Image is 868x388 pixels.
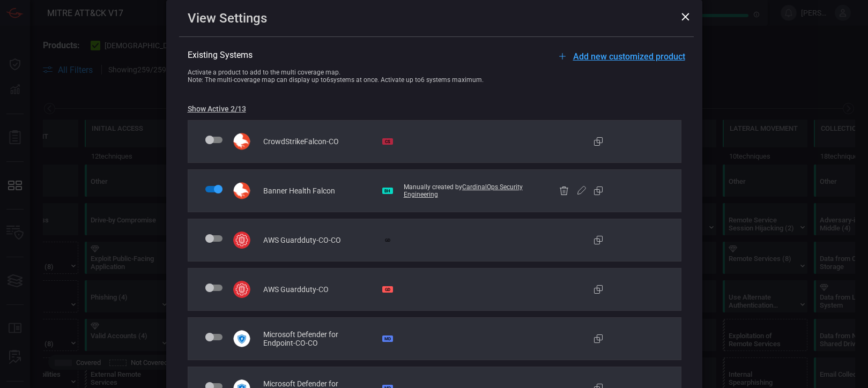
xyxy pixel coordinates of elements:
img: svg+xml;base64,PHN2ZyB3aWR0aD0iMzYiIGhlaWdodD0iMzciIHZpZXdCb3g9IjAgMCAzNiAzNyIgZmlsbD0ibm9uZSIgeG... [233,133,250,150]
button: Show Active 2/13 [188,105,246,113]
button: Clone [592,332,605,345]
div: Activate a product to add to the multi coverage map. [188,69,702,76]
button: Clone [592,234,605,247]
button: Clone [592,135,605,148]
div: GD [382,237,393,243]
div: MD [382,335,393,342]
img: svg+xml;base64,PHN2ZyB3aWR0aD0iMzYiIGhlaWdodD0iMzciIHZpZXdCb3g9IjAgMCAzNiAzNyIgZmlsbD0ibm9uZSIgeG... [233,182,250,199]
button: Clone [592,184,605,197]
span: CrowdStrikeFalcon-CO [263,137,339,146]
span: Microsoft Defender for Endpoint-CO-CO [263,330,372,347]
span: CardinalOps Security Engineering [404,183,523,198]
span: Add new customized product [573,51,685,62]
div: Manually created by [404,183,559,198]
img: svg+xml;base64,PHN2ZyB3aWR0aD0iMzYiIGhlaWdodD0iMzYiIHZpZXdCb3g9IjAgMCAzNiAzNiIgZmlsbD0ibm9uZSIgeG... [233,232,250,249]
div: BH [382,188,393,194]
button: Clone [592,283,605,296]
span: AWS Guardduty-CO-CO [263,236,341,244]
div: View Settings [188,11,685,26]
button: Add new customized product [556,50,685,63]
div: Note: The multi-coverage map can display up to 6 systems at once. Activate up to 6 systems maximum. [188,76,702,84]
button: Delete [558,184,570,197]
div: CS [382,138,393,145]
div: Existing Systems [188,50,702,60]
button: Edit [575,184,588,197]
img: svg+xml;base64,PHN2ZyB3aWR0aD0iMzYiIGhlaWdodD0iMzYiIHZpZXdCb3g9IjAgMCAzNiAzNiIgZmlsbD0ibm9uZSIgeG... [233,281,250,298]
img: svg+xml;base64,PHN2ZyB3aWR0aD0iMzYiIGhlaWdodD0iMzciIHZpZXdCb3g9IjAgMCAzNiAzNyIgZmlsbD0ibm9uZSIgeG... [233,330,250,347]
div: GD [382,286,393,293]
span: Banner Health Falcon [263,186,335,195]
span: AWS Guardduty-CO [263,285,329,294]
